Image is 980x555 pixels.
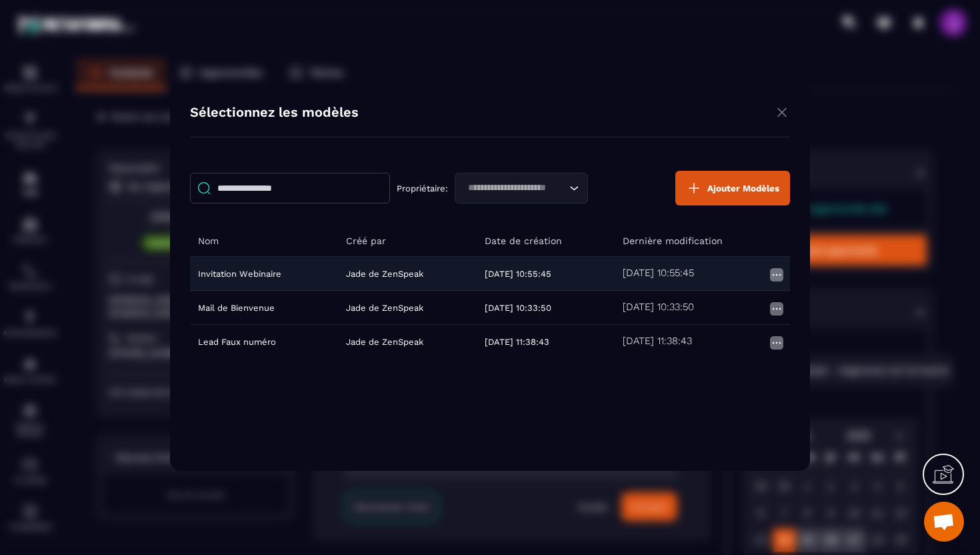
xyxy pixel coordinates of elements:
[623,267,694,280] h5: [DATE] 10:55:45
[190,325,338,359] td: Lead Faux numéro
[338,291,477,325] td: Jade de ZenSpeak
[769,335,785,351] img: more icon
[623,301,694,314] h5: [DATE] 10:33:50
[477,291,615,325] td: [DATE] 10:33:50
[190,291,338,325] td: Mail de Bienvenue
[455,173,588,203] div: Search for option
[769,301,785,317] img: more icon
[769,267,785,283] img: more icon
[477,225,615,257] th: Date de création
[707,183,779,193] span: Ajouter Modèles
[675,171,790,205] button: Ajouter Modèles
[686,180,702,196] img: plus
[615,225,790,257] th: Dernière modification
[397,183,448,193] p: Propriétaire:
[338,225,477,257] th: Créé par
[190,257,338,291] td: Invitation Webinaire
[477,257,615,291] td: [DATE] 10:55:45
[924,502,964,542] div: Ouvrir le chat
[190,225,338,257] th: Nom
[774,104,790,121] img: close
[623,335,692,348] h5: [DATE] 11:38:43
[190,104,359,123] h4: Sélectionnez les modèles
[477,325,615,359] td: [DATE] 11:38:43
[338,325,477,359] td: Jade de ZenSpeak
[463,181,566,195] input: Search for option
[338,257,477,291] td: Jade de ZenSpeak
